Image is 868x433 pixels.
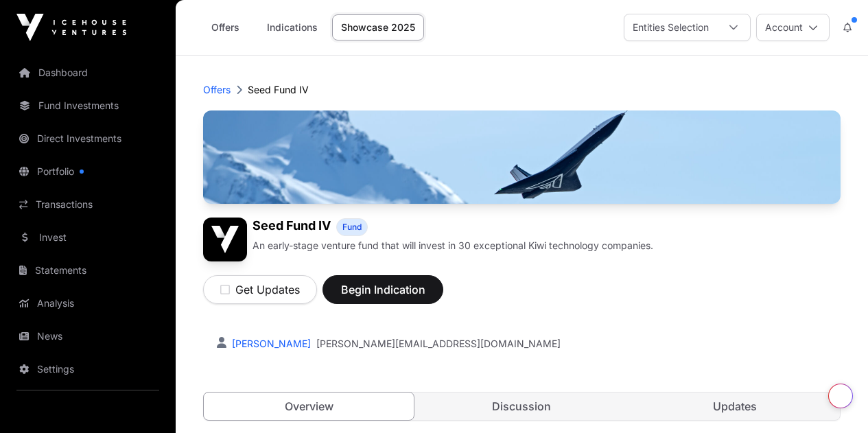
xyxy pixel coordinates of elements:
img: Seed Fund IV [203,218,247,261]
span: Fund [342,222,362,233]
nav: Tabs [204,393,840,420]
img: Seed Fund IV [203,110,841,204]
a: Analysis [11,288,165,318]
a: Showcase 2025 [332,14,424,40]
a: Portfolio [11,156,165,187]
h1: Seed Fund IV [253,218,331,236]
button: Begin Indication [322,275,443,304]
a: Statements [11,255,165,285]
a: Transactions [11,189,165,220]
a: Offers [203,83,231,97]
a: [PERSON_NAME][EMAIL_ADDRESS][DOMAIN_NAME] [316,337,561,351]
p: Seed Fund IV [248,83,309,97]
p: An early-stage venture fund that will invest in 30 exceptional Kiwi technology companies. [253,239,653,253]
button: Account [756,14,830,41]
button: Get Updates [203,275,317,304]
a: Invest [11,222,165,253]
a: Overview [203,392,414,421]
a: Discussion [417,393,626,420]
img: Icehouse Ventures Logo [16,14,126,41]
a: Updates [630,393,840,420]
a: Direct Investments [11,124,165,154]
a: Offers [198,14,253,40]
a: Begin Indication [322,289,443,303]
a: [PERSON_NAME] [229,338,311,349]
div: Entities Selection [624,14,717,40]
a: Fund Investments [11,91,165,121]
a: Settings [11,354,165,384]
span: Begin Indication [340,281,426,298]
a: News [11,321,165,351]
a: Indications [258,14,327,40]
a: Dashboard [11,58,165,88]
